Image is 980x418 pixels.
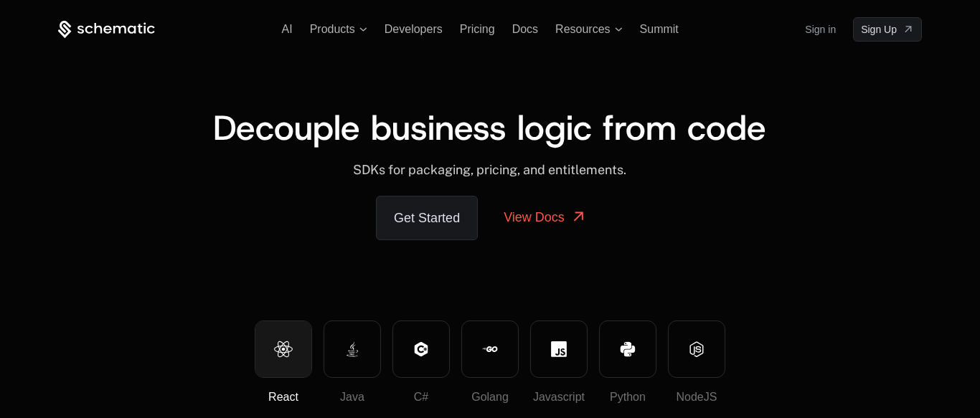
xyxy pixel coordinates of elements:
a: AI [282,23,293,35]
div: C# [393,389,449,406]
span: Sign Up [861,22,897,37]
span: Decouple business logic from code [213,105,766,151]
button: React [255,320,312,378]
div: Python [600,389,656,406]
span: Products [310,23,355,36]
a: Summit [640,23,679,35]
a: Get Started [376,196,478,240]
button: Golang [461,320,519,378]
button: Python [599,320,656,378]
div: Javascript [531,389,587,406]
a: View Docs [486,196,604,239]
span: SDKs for packaging, pricing, and entitlements. [353,162,626,177]
a: Docs [512,23,538,35]
a: [object Object] [853,17,922,42]
button: Javascript [530,320,588,378]
span: Resources [555,23,610,36]
div: React [255,389,311,406]
button: C# [392,320,450,378]
a: Pricing [460,23,495,35]
div: Golang [462,389,518,406]
div: Java [324,389,380,406]
button: Java [324,320,381,378]
div: NodeJS [669,389,725,406]
button: NodeJS [668,320,725,378]
a: Sign in [805,18,836,41]
a: Developers [385,23,443,35]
